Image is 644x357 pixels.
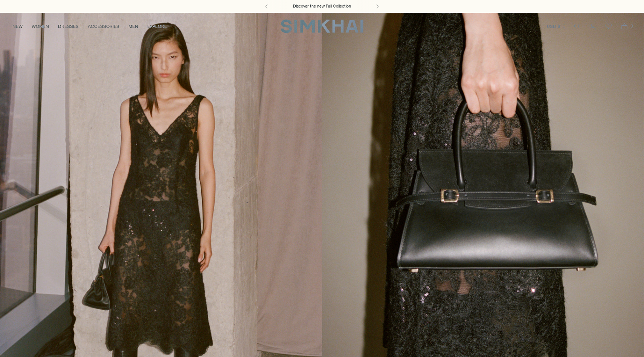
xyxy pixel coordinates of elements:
a: DRESSES [58,18,79,35]
button: USD $ [547,18,567,35]
a: WOMEN [32,18,49,35]
a: Discover the new Fall Collection [293,3,351,9]
a: Wishlist [601,19,616,34]
a: ACCESSORIES [88,18,119,35]
span: 0 [628,23,635,29]
a: Open cart modal [617,19,632,34]
a: EXPLORE [147,18,167,35]
a: Go to the account page [585,19,600,34]
a: NEW [12,18,23,35]
a: Open search modal [569,19,584,34]
a: SIMKHAI [281,19,363,34]
a: MEN [128,18,138,35]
